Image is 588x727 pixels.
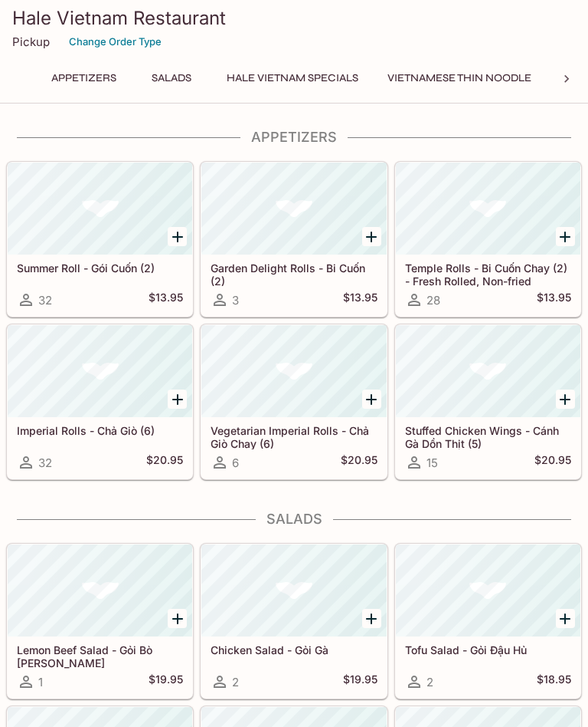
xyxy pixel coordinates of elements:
div: Tofu Salad - Gỏi Đậu Hủ [396,544,580,637]
button: Add Chicken Salad - Gỏi Gà [362,609,381,628]
h5: Summer Roll - Gói Cuốn (2) [17,262,183,275]
a: Lemon Beef Salad - Gỏi Bò [PERSON_NAME]1$19.95 [7,544,193,699]
h5: $19.95 [149,673,183,691]
span: 2 [232,675,239,689]
h5: $13.95 [149,291,183,309]
a: Garden Delight Rolls - Bi Cuốn (2)3$13.95 [201,162,387,317]
span: 2 [426,675,433,689]
button: Add Summer Roll - Gói Cuốn (2) [168,227,187,246]
span: 15 [426,456,438,470]
button: Add Imperial Rolls - Chả Giò (6) [168,390,187,409]
button: Add Temple Rolls - Bi Cuốn Chay (2) - Fresh Rolled, Non-fried [556,227,575,246]
h4: Appetizers [6,129,582,146]
a: Stuffed Chicken Wings - Cánh Gà Dồn Thịt (5)15$20.95 [395,324,581,479]
a: Chicken Salad - Gỏi Gà2$19.95 [201,544,387,699]
a: Summer Roll - Gói Cuốn (2)32$13.95 [7,162,193,317]
a: Vegetarian Imperial Rolls - Chả Giò Chay (6)6$20.95 [201,324,387,479]
button: Hale Vietnam Specials [218,67,367,89]
div: Chicken Salad - Gỏi Gà [201,544,386,637]
button: Appetizers [43,67,125,89]
h5: $13.95 [343,291,377,309]
a: Imperial Rolls - Chả Giò (6)32$20.95 [7,324,193,479]
span: 6 [232,456,239,470]
a: Tofu Salad - Gỏi Đậu Hủ2$18.95 [395,544,581,699]
span: 3 [232,293,239,308]
span: 1 [38,675,43,689]
span: 32 [38,456,52,470]
p: Pickup [12,35,50,49]
h5: Stuffed Chicken Wings - Cánh Gà Dồn Thịt (5) [405,424,571,449]
h5: $20.95 [341,453,377,472]
button: Add Lemon Beef Salad - Gỏi Bò Tái Chanh [168,609,187,628]
h5: $20.95 [534,453,571,472]
span: 32 [38,293,52,308]
button: Add Garden Delight Rolls - Bi Cuốn (2) [362,227,381,246]
div: Imperial Rolls - Chả Giò (6) [8,325,192,417]
h5: Imperial Rolls - Chả Giò (6) [17,424,183,437]
div: Lemon Beef Salad - Gỏi Bò Tái Chanh [8,544,192,637]
h5: Chicken Salad - Gỏi Gà [211,643,377,656]
button: Change Order Type [62,30,168,54]
button: Add Stuffed Chicken Wings - Cánh Gà Dồn Thịt (5) [556,390,575,409]
h4: Salads [6,511,582,528]
h5: Temple Rolls - Bi Cuốn Chay (2) - Fresh Rolled, Non-fried [405,262,571,287]
div: Vegetarian Imperial Rolls - Chả Giò Chay (6) [201,325,386,417]
h5: $13.95 [537,291,571,309]
div: Summer Roll - Gói Cuốn (2) [8,163,192,255]
div: Stuffed Chicken Wings - Cánh Gà Dồn Thịt (5) [396,325,580,417]
a: Temple Rolls - Bi Cuốn Chay (2) - Fresh Rolled, Non-fried28$13.95 [395,162,581,317]
button: Add Vegetarian Imperial Rolls - Chả Giò Chay (6) [362,390,381,409]
h5: Tofu Salad - Gỏi Đậu Hủ [405,643,571,656]
h5: $20.95 [146,453,183,472]
div: Garden Delight Rolls - Bi Cuốn (2) [201,163,386,255]
h5: Lemon Beef Salad - Gỏi Bò [PERSON_NAME] [17,643,183,669]
h5: $19.95 [343,673,377,691]
span: 28 [426,293,440,308]
button: Salads [137,67,206,89]
h5: Vegetarian Imperial Rolls - Chả Giò Chay (6) [211,424,377,449]
button: Vietnamese Thin Noodle [379,67,540,89]
h5: Garden Delight Rolls - Bi Cuốn (2) [211,262,377,287]
button: Add Tofu Salad - Gỏi Đậu Hủ [556,609,575,628]
div: Temple Rolls - Bi Cuốn Chay (2) - Fresh Rolled, Non-fried [396,163,580,255]
h3: Hale Vietnam Restaurant [12,6,576,30]
h5: $18.95 [537,673,571,691]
